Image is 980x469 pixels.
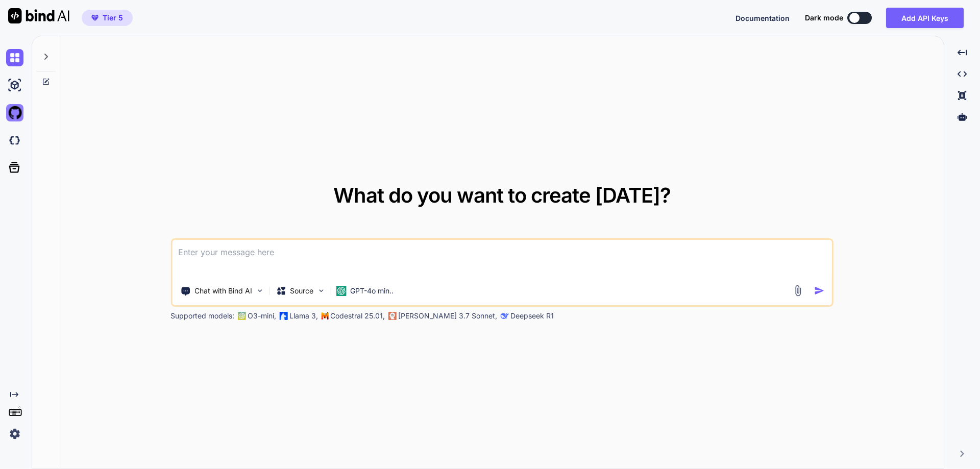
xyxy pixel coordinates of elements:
button: Add API Keys [886,8,964,28]
p: O3-mini, [248,311,276,321]
img: claude [388,312,396,320]
img: chat [6,49,23,66]
p: Codestral 25.01, [330,311,385,321]
img: attachment [792,285,804,297]
img: githubLight [6,104,23,121]
img: settings [6,425,23,442]
button: Documentation [736,13,790,23]
img: Mistral-AI [321,312,328,319]
span: What do you want to create [DATE]? [333,183,671,208]
p: Llama 3, [289,311,318,321]
p: [PERSON_NAME] 3.7 Sonnet, [398,311,497,321]
img: premium [91,15,99,21]
img: Pick Tools [255,286,264,295]
img: Pick Models [316,286,325,295]
img: ai-studio [6,77,23,94]
p: GPT-4o min.. [350,286,394,296]
img: GPT-4 [237,312,246,320]
img: claude [500,312,508,320]
span: Dark mode [805,13,843,23]
p: Chat with Bind AI [194,286,252,296]
span: Tier 5 [103,13,123,23]
p: Source [290,286,313,296]
img: Llama2 [279,312,287,320]
p: Deepseek R1 [510,311,554,321]
span: Documentation [736,14,790,22]
p: Supported models: [170,311,234,321]
img: GPT-4o mini [336,286,346,296]
button: premiumTier 5 [82,10,133,26]
img: icon [814,285,825,296]
img: darkCloudIdeIcon [6,132,23,149]
img: Bind AI [8,8,69,23]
